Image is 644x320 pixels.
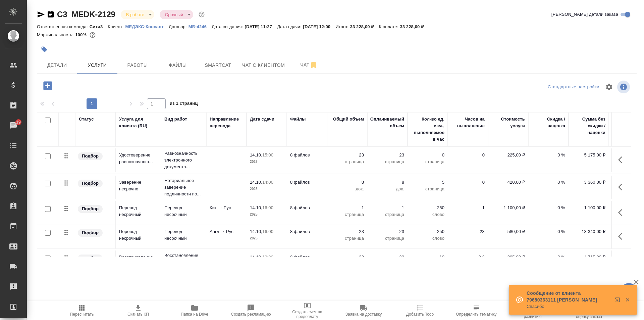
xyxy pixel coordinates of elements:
p: 0 % [532,179,565,186]
span: из 1 страниц [170,99,198,109]
p: 16:00 [262,229,273,234]
p: док. [330,186,364,192]
button: Показать кнопки [614,254,630,270]
span: Посмотреть информацию [617,81,631,93]
p: Спасибо [527,303,610,310]
td: 2.3 [448,250,488,274]
button: Открыть в новой вкладке [611,293,627,309]
p: 14.10, [250,205,262,210]
p: 0 % [532,204,565,211]
span: [PERSON_NAME] детали заказа [551,11,618,18]
p: 1 100,00 ₽ [491,204,525,211]
p: слово [411,211,444,218]
div: Направление перевода [210,116,243,129]
p: страница [330,235,364,242]
p: Восстановление макета средней сложнос... [164,252,203,272]
p: 33 228,00 ₽ [350,24,379,29]
p: 250 [411,228,444,235]
p: МБ-4246 [189,24,212,29]
span: Настроить таблицу [601,79,617,95]
div: В работе [121,10,154,19]
p: Клиент: [108,24,125,29]
p: 205,00 ₽ [491,254,525,261]
p: Дата сдачи: [277,24,303,29]
button: Показать кнопки [614,204,630,221]
p: Кит → Рус [210,204,243,211]
p: 100% [75,32,88,37]
span: Файлы [162,61,194,70]
td: 0 [448,176,488,199]
p: МЕДЭКС-Консалт [125,24,169,29]
p: 1 [330,204,364,211]
p: Итого: [335,24,350,29]
a: МБ-4246 [189,24,212,29]
button: Показать кнопки [614,152,630,168]
button: Добавить тэг [37,42,52,57]
div: Общий объем [333,116,364,123]
p: страница [411,186,444,192]
p: 3 360,00 ₽ [572,179,605,186]
a: МЕДЭКС-Консалт [125,24,169,29]
button: Закрыть [621,297,634,303]
p: Сообщение от клиента 79680363111 [PERSON_NAME] [527,290,610,303]
p: слово [411,235,444,242]
p: 5 175,00 ₽ [572,152,605,158]
p: Удостоверение равнозначност... [119,152,158,165]
p: 8 файлов [290,204,324,211]
p: 1 [371,204,404,211]
p: Подбор [82,205,99,212]
p: 16:00 [262,205,273,210]
p: 2025 [250,158,283,165]
div: Часов на выполнение [451,116,485,129]
button: 🙏 [621,283,637,300]
div: Дата сдачи [250,116,274,123]
p: страница [411,158,444,165]
p: Подбор [82,153,99,159]
p: 580,00 ₽ [491,228,525,235]
p: 14:00 [262,180,273,185]
p: 10 [411,254,444,261]
button: Показать кнопки [614,179,630,195]
p: 2025 [250,186,283,192]
p: Перевод несрочный [119,228,158,242]
p: 8 [371,179,404,186]
p: 8 файлов [290,179,324,186]
p: 250 [411,204,444,211]
p: Перевод несрочный [164,204,203,218]
p: 8 файлов [290,228,324,235]
p: 13:00 [262,255,273,260]
button: Доп статусы указывают на важность/срочность заказа [197,10,206,19]
p: 23 [330,254,364,261]
p: 0 % [532,152,565,158]
p: К оплате: [379,24,400,29]
p: Договор: [169,24,189,29]
p: Ответственная команда: [37,24,90,29]
div: Оплачиваемый объем [370,116,404,129]
td: 0 [448,148,488,172]
p: Восстановление макета средн... [119,254,158,267]
p: 0 % [532,254,565,261]
p: 2025 [250,235,283,242]
a: 19 [2,117,25,134]
div: split button [546,82,601,92]
p: 13 340,00 ₽ [572,228,605,235]
p: 15:00 [262,152,273,157]
p: 2025 [250,211,283,218]
span: Чат [293,61,325,69]
p: страница [330,158,364,165]
span: Smartcat [202,61,234,70]
p: 23 [330,152,364,158]
p: 8 файлов [290,254,324,261]
p: Маржинальность: [37,32,75,37]
p: страница [371,211,404,218]
p: Дата создания: [212,24,245,29]
div: Сумма без скидки / наценки [572,116,605,136]
p: Сити3 [90,24,108,29]
a: C3_MEDK-2129 [57,10,115,19]
button: Срочный [163,12,185,17]
p: 23 [330,228,364,235]
span: Услуги [81,61,113,70]
p: [DATE] 12:00 [303,24,336,29]
button: Скопировать ссылку для ЯМессенджера [37,10,45,18]
div: Кол-во ед. изм., выполняемое в час [411,116,444,143]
